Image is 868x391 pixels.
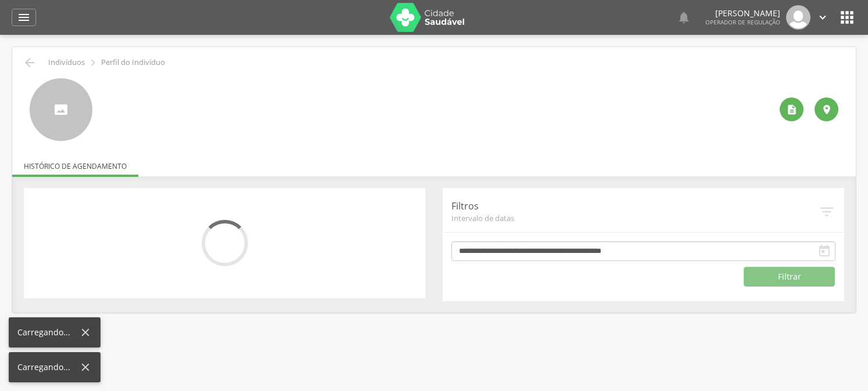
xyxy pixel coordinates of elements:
[677,10,691,24] i: 
[17,10,31,24] i: 
[705,9,780,17] p: [PERSON_NAME]
[705,18,780,26] span: Operador de regulação
[780,97,804,121] div: Ver histórico de cadastramento
[23,56,37,70] i: Voltar
[12,9,36,26] a: 
[821,104,833,115] i: 
[87,56,99,69] i: 
[817,244,831,258] i: 
[816,11,829,24] i: 
[786,104,798,115] i: 
[17,361,79,373] div: Carregando...
[451,213,818,223] span: Intervalo de datas
[744,267,835,287] button: Filtrar
[48,58,85,67] p: Indivíduos
[816,5,829,30] a: 
[838,8,856,27] i: 
[101,58,165,67] p: Perfil do Indivíduo
[451,200,818,213] p: Filtros
[818,203,835,220] i: 
[17,327,79,338] div: Carregando...
[815,97,838,121] div: Localização
[677,5,691,30] a: 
